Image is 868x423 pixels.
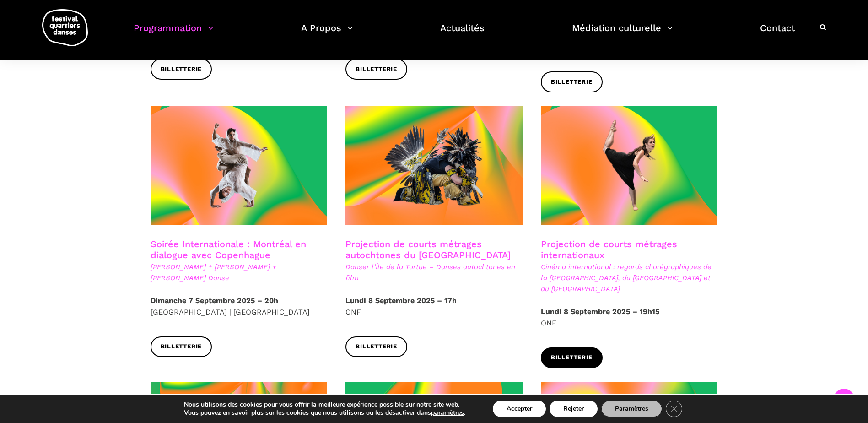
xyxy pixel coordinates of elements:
[345,59,407,79] a: Billetterie
[151,261,328,283] span: [PERSON_NAME] + [PERSON_NAME] + [PERSON_NAME] Danse
[541,261,718,294] span: Cinéma international : regards chorégraphiques de la [GEOGRAPHIC_DATA], du [GEOGRAPHIC_DATA] et d...
[151,59,212,79] a: Billetterie
[541,347,603,368] a: Billetterie
[431,409,464,417] button: paramètres
[551,353,593,363] span: Billetterie
[345,296,457,305] strong: Lundi 8 Septembre 2025 – 17h
[345,295,523,318] p: ONF
[301,20,353,47] a: A Propos
[356,65,397,74] span: Billetterie
[184,409,465,417] p: Vous pouvez en savoir plus sur les cookies que nous utilisons ou les désactiver dans .
[345,261,523,283] span: Danser l’Île de la Tortue – Danses autochtones en film
[161,65,202,74] span: Billetterie
[541,306,718,329] p: ONF
[551,77,593,87] span: Billetterie
[184,401,465,409] p: Nous utilisons des cookies pour vous offrir la meilleure expérience possible sur notre site web.
[493,401,546,417] button: Accepter
[151,336,212,357] a: Billetterie
[541,71,603,92] a: Billetterie
[601,401,662,417] button: Paramètres
[151,295,328,318] p: [GEOGRAPHIC_DATA] | [GEOGRAPHIC_DATA]
[42,9,88,46] img: logo-fqd-med
[541,239,718,261] h3: Projection de courts métrages internationaux
[134,20,214,47] a: Programmation
[666,401,682,417] button: Close GDPR Cookie Banner
[440,20,485,47] a: Actualités
[550,401,598,417] button: Rejeter
[572,20,673,47] a: Médiation culturelle
[151,239,306,260] a: Soirée Internationale : Montréal en dialogue avec Copenhague
[161,342,202,352] span: Billetterie
[345,336,407,357] a: Billetterie
[356,342,397,352] span: Billetterie
[760,20,795,47] a: Contact
[345,239,523,261] h3: Projection de courts métrages autochtones du [GEOGRAPHIC_DATA]
[541,307,659,316] strong: Lundi 8 Septembre 2025 – 19h15
[151,296,278,305] strong: Dimanche 7 Septembre 2025 – 20h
